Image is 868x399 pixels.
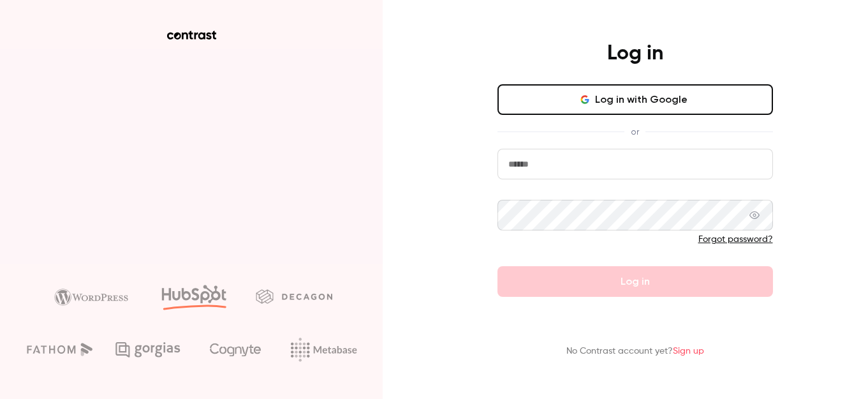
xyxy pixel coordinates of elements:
a: Forgot password? [698,235,773,244]
a: Sign up [673,347,704,356]
img: decagon [256,289,332,303]
span: or [624,125,645,139]
button: Log in with Google [497,84,773,115]
h4: Log in [607,41,663,66]
p: No Contrast account yet? [566,345,704,358]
